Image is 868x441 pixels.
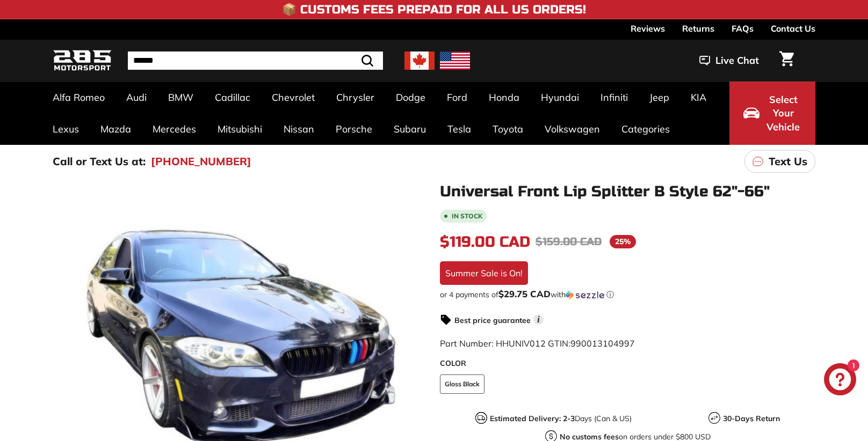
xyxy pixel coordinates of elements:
[610,235,636,248] span: 25%
[440,338,635,349] span: Part Number: HHUNIV012 GTIN:
[454,315,531,325] strong: Best price guarantee
[498,288,551,299] span: $29.75 CAD
[639,82,680,113] a: Jeep
[436,82,478,113] a: Ford
[769,153,807,170] p: Text Us
[383,113,437,145] a: Subaru
[142,113,207,145] a: Mercedes
[533,314,544,325] span: i
[732,19,754,38] a: FAQs
[90,113,142,145] a: Mazda
[744,150,815,173] a: Text Us
[440,358,815,369] label: COLOR
[723,414,780,423] strong: 30-Days Return
[482,113,534,145] a: Toyota
[385,82,436,113] a: Dodge
[207,113,273,145] a: Mitsubishi
[773,42,800,79] a: Cart
[566,290,604,300] img: Sezzle
[53,48,112,73] img: Logo_285_Motorsport_areodynamics_components
[821,363,859,398] inbox-online-store-chat: Shopify online store chat
[325,82,385,113] a: Chrysler
[771,19,815,38] a: Contact Us
[611,113,681,145] a: Categories
[157,82,204,113] a: BMW
[204,82,261,113] a: Cadillac
[53,153,146,170] p: Call or Text Us at:
[42,82,115,113] a: Alfa Romeo
[282,3,586,16] h4: 📦 Customs Fees Prepaid for All US Orders!
[534,113,611,145] a: Volkswagen
[680,82,717,113] a: KIA
[682,19,714,38] a: Returns
[590,82,639,113] a: Infiniti
[570,338,635,349] span: 990013104997
[440,289,815,300] div: or 4 payments of$29.75 CADwithSezzle Click to learn more about Sezzle
[765,93,801,134] span: Select Your Vehicle
[261,82,325,113] a: Chevrolet
[631,19,665,38] a: Reviews
[128,52,383,70] input: Search
[452,213,482,219] b: In stock
[437,113,482,145] a: Tesla
[440,261,528,285] div: Summer Sale is On!
[490,413,632,424] p: Days (Can & US)
[440,289,815,300] div: or 4 payments of with
[715,54,759,68] span: Live Chat
[536,235,602,248] span: $159.00 CAD
[478,82,530,113] a: Honda
[490,414,575,423] strong: Estimated Delivery: 2-3
[325,113,383,145] a: Porsche
[530,82,590,113] a: Hyundai
[151,153,251,170] a: [PHONE_NUMBER]
[729,82,815,145] button: Select Your Vehicle
[685,47,773,74] button: Live Chat
[115,82,157,113] a: Audi
[273,113,325,145] a: Nissan
[440,183,815,200] h1: Universal Front Lip Splitter B Style 62"-66"
[440,233,530,251] span: $119.00 CAD
[42,113,90,145] a: Lexus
